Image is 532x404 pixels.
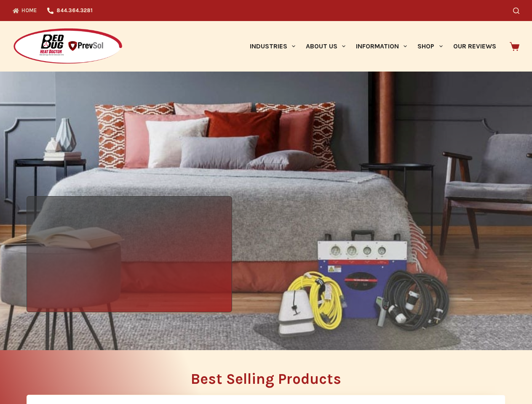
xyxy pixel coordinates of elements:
[13,28,123,65] img: Prevsol/Bed Bug Heat Doctor
[412,21,448,72] a: Shop
[351,21,412,72] a: Information
[244,21,501,72] nav: Primary
[448,21,501,72] a: Our Reviews
[300,21,350,72] a: About Us
[244,21,300,72] a: Industries
[27,372,505,386] h2: Best Selling Products
[513,8,519,14] button: Search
